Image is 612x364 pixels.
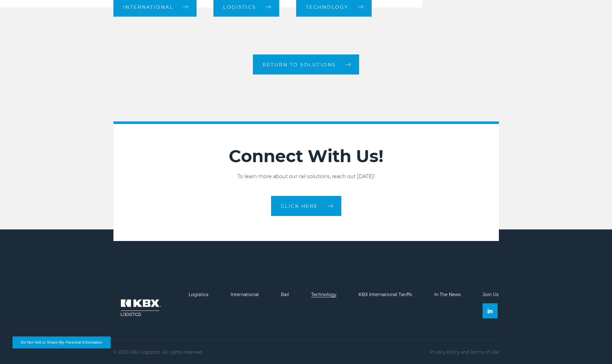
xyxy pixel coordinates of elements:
[358,292,412,297] a: KBX International Tariffs
[470,349,499,355] a: Terms of Use
[253,54,359,74] a: Return to Solutions arrow arrow
[281,204,318,208] span: CLICK HERE
[123,4,174,9] span: International
[113,173,499,180] p: To learn more about our rail solutions, reach out [DATE]!
[488,308,493,313] img: Linkedin
[483,292,499,297] a: Join Us
[189,292,208,297] a: Logistics
[263,62,336,67] span: Return to Solutions
[461,349,469,355] span: and
[311,292,337,297] a: Technology
[231,292,259,297] a: International
[271,196,341,216] a: CLICK HERE arrow arrow
[13,336,111,348] button: Do Not Sell or Share My Personal Information
[306,4,348,9] span: Technology
[113,146,499,167] h2: Connect With Us!
[113,350,203,355] p: © 2025 KBX Logistics. All rights reserved.
[113,292,167,323] img: kbx logo
[281,292,289,297] a: Rail
[434,292,461,297] a: In The News
[223,4,256,9] span: Logistics
[430,349,460,355] a: Privacy Policy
